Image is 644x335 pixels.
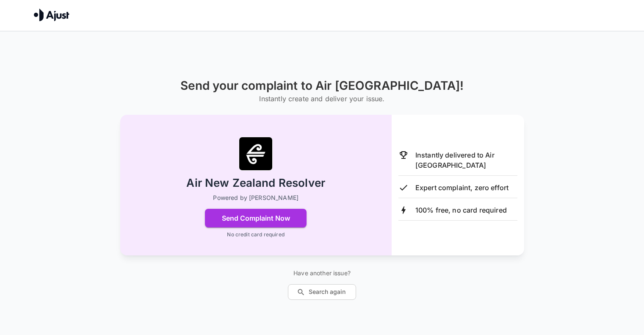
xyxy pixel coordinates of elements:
button: Send Complaint Now [205,209,307,227]
p: No credit card required [227,231,284,238]
p: Expert complaint, zero effort [415,183,509,193]
img: Ajust [34,8,69,21]
h1: Send your complaint to Air [GEOGRAPHIC_DATA]! [180,79,464,93]
p: 100% free, no card required [415,205,507,215]
h6: Instantly create and deliver your issue. [180,93,464,105]
p: Instantly delivered to Air [GEOGRAPHIC_DATA] [415,150,517,170]
img: Air New Zealand [239,137,273,171]
h2: Air New Zealand Resolver [186,176,325,191]
p: Powered by [PERSON_NAME] [213,194,299,202]
p: Have another issue? [288,269,356,277]
button: Search again [288,284,356,300]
